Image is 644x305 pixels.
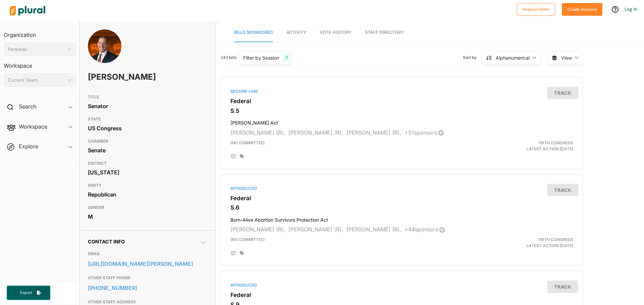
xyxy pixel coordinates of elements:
[286,30,306,35] span: Activity
[230,88,573,94] div: Became Law
[88,145,207,155] div: Senate
[88,212,207,222] div: M
[15,290,37,296] span: Export
[88,167,207,177] div: [US_STATE]
[547,184,578,196] button: Track
[7,286,50,300] button: Export
[88,189,207,200] div: Republican
[405,129,444,136] span: + 51 sponsor s
[230,117,573,126] h4: [PERSON_NAME] Act
[517,5,555,12] a: Request Demo
[346,226,401,233] span: [PERSON_NAME] (R),
[240,154,244,159] div: Add tags
[517,3,555,16] button: Request Demo
[562,5,602,12] a: Create Account
[243,54,279,61] div: Filter by Session
[463,55,482,61] span: Sort by
[234,23,273,42] a: Bills Sponsored
[230,154,236,159] div: Add Position Statement
[234,30,273,35] span: Bills Sponsored
[88,274,207,282] h3: OTHER STAFF PHONE
[538,237,573,242] span: 119th Congress
[221,55,236,61] span: 243 bills
[88,137,207,145] h3: CHAMBER
[230,226,285,233] span: [PERSON_NAME] (R),
[625,6,637,12] a: Log In
[8,77,65,84] div: Current Team
[88,93,207,101] h3: TITLE
[88,259,207,269] a: [URL][DOMAIN_NAME][PERSON_NAME]
[547,87,578,99] button: Track
[88,283,207,293] a: [PHONE_NUMBER]
[88,204,207,212] h3: GENDER
[230,107,573,114] h3: S.5
[19,103,36,110] h2: Search
[88,115,207,123] h3: STATE
[230,214,573,223] h4: Born-Alive Abortion Survivors Protection Act
[230,195,573,202] h3: Federal
[4,25,76,40] h3: Organization
[88,239,125,244] span: Contact Info
[88,67,159,87] h1: [PERSON_NAME]
[225,237,461,249] div: (no committee)
[230,292,573,298] h3: Federal
[365,23,404,42] a: Staff Directory
[88,159,207,167] h3: DISTRICT
[88,101,207,111] div: Senator
[288,226,343,233] span: [PERSON_NAME] (R),
[538,140,573,145] span: 119th Congress
[561,54,572,61] span: View
[496,54,530,61] div: Alphanumerical
[288,129,343,136] span: [PERSON_NAME] (R),
[88,123,207,133] div: US Congress
[230,251,236,256] div: Add Position Statement
[320,23,352,42] a: Vote History
[240,251,244,255] div: Add tags
[547,281,578,293] button: Track
[461,140,578,152] div: Latest Action: [DATE]
[461,237,578,249] div: Latest Action: [DATE]
[230,204,573,211] h3: S.6
[88,181,207,189] h3: PARTY
[88,29,121,70] img: Headshot of Ted Budd
[283,53,290,62] div: 1
[88,250,207,258] h3: EMAIL
[230,282,573,288] div: Introduced
[286,23,306,42] a: Activity
[320,30,352,35] span: Vote History
[230,98,573,104] h3: Federal
[4,56,76,71] h3: Workspace
[346,129,401,136] span: [PERSON_NAME] (R),
[230,129,285,136] span: [PERSON_NAME] (R),
[225,140,461,152] div: (no committee)
[562,3,602,16] button: Create Account
[405,226,445,233] span: + 44 sponsor s
[230,185,573,192] div: Introduced
[8,46,65,53] div: Personal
